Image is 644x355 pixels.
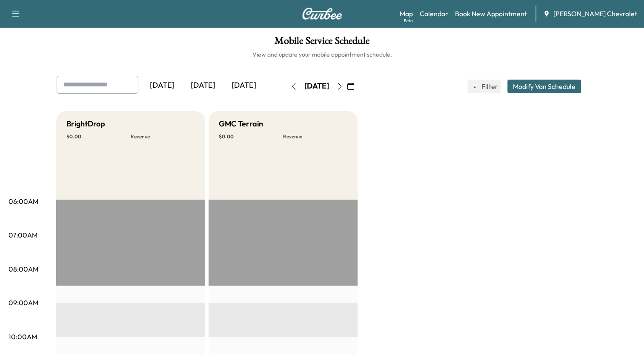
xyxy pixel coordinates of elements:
a: Calendar [420,9,448,19]
p: $ 0.00 [219,133,283,140]
h5: GMC Terrain [219,118,263,130]
button: Filter [467,80,501,93]
a: MapBeta [400,9,413,19]
img: Curbee Logo [302,8,343,20]
h6: View and update your mobile appointment schedule. [9,50,635,59]
span: [PERSON_NAME] Chevrolet [553,9,637,19]
p: 08:00AM [9,264,38,274]
p: 10:00AM [9,332,37,342]
p: Revenue [283,133,347,140]
p: 06:00AM [9,196,38,206]
div: [DATE] [223,76,264,95]
p: $ 0.00 [66,133,131,140]
div: [DATE] [304,81,329,92]
div: [DATE] [183,76,223,95]
h1: Mobile Service Schedule [9,36,635,50]
span: Filter [481,81,497,92]
a: Book New Appointment [455,9,527,19]
h5: BrightDrop [66,118,105,130]
button: Modify Van Schedule [507,80,581,93]
p: Revenue [131,133,195,140]
p: 09:00AM [9,298,38,308]
p: 07:00AM [9,230,37,240]
div: Beta [404,17,413,24]
div: [DATE] [142,76,183,95]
